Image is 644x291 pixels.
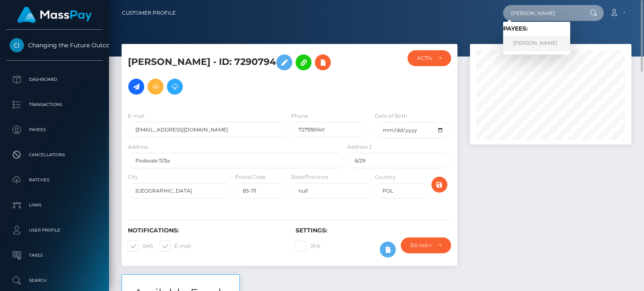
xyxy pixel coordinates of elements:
p: Cancellations [10,149,99,161]
img: MassPay Logo [17,7,92,23]
a: Initiate Payout [128,79,144,95]
h6: Payees: [503,25,570,32]
h6: Notifications: [128,227,283,234]
span: Changing the Future Outcome Inc [6,41,103,49]
label: Address [128,143,148,151]
label: E-mail [160,241,191,252]
p: Transactions [10,98,99,111]
h6: Settings: [296,227,451,234]
label: SMS [128,241,153,252]
p: User Profile [10,224,99,237]
a: Dashboard [6,69,103,90]
label: City [128,173,138,181]
a: Customer Profile [122,4,176,22]
div: ACTIVE [417,55,431,62]
a: User Profile [6,220,103,241]
label: Country [375,173,396,181]
label: Date of Birth [375,112,407,120]
label: Postal Code [235,173,266,181]
button: ACTIVE [408,50,451,66]
a: Transactions [6,94,103,115]
label: Phone [291,112,308,120]
a: Links [6,195,103,216]
input: Search... [503,5,582,21]
a: Payees [6,119,103,140]
label: E-mail [128,112,144,120]
p: Taxes [10,249,99,262]
p: Payees [10,124,99,136]
a: Cancellations [6,144,103,165]
p: Batches [10,174,99,186]
a: Search [6,270,103,291]
a: Taxes [6,245,103,266]
img: Changing the Future Outcome Inc [10,38,24,52]
a: Batches [6,170,103,191]
label: State/Province [291,173,328,181]
button: Do not require [401,237,451,253]
p: Dashboard [10,73,99,86]
a: [PERSON_NAME] [503,36,570,51]
label: Address 2 [347,143,372,151]
label: 2FA [296,241,320,252]
h5: [PERSON_NAME] - ID: 7290794 [128,50,339,99]
p: Links [10,199,99,211]
p: Search [10,274,99,287]
div: Do not require [410,242,432,249]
